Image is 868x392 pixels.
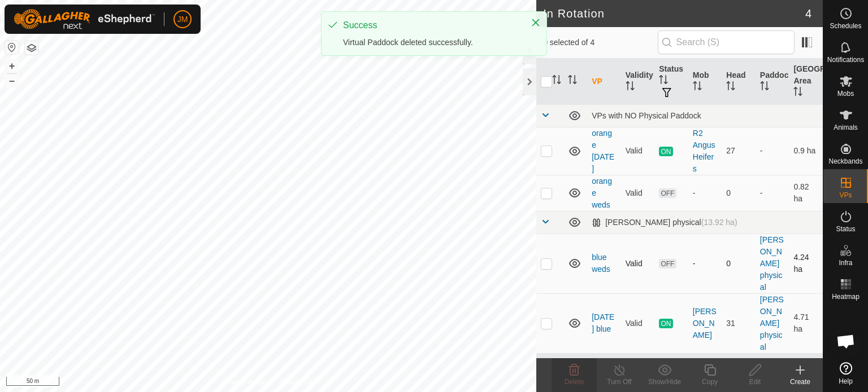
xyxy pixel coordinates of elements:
[839,259,852,266] span: Infra
[722,234,756,293] td: 0
[693,306,718,341] div: [PERSON_NAME]
[592,312,614,333] a: [DATE] blue
[528,15,544,30] button: Close
[834,124,858,131] span: Animals
[659,188,676,198] span: OFF
[597,377,642,387] div: Turn Off
[543,7,805,20] h2: In Rotation
[279,377,313,387] a: Contact Us
[592,218,737,227] div: [PERSON_NAME] physical
[592,129,614,173] a: orange [DATE]
[568,77,577,86] p-sorticon: Activate to sort
[789,234,823,293] td: 4.24 ha
[789,293,823,353] td: 4.71 ha
[778,377,823,387] div: Create
[805,5,811,22] span: 4
[659,77,668,86] p-sorticon: Activate to sort
[693,187,718,199] div: -
[659,319,672,328] span: ON
[224,377,266,387] a: Privacy Policy
[760,235,784,292] a: [PERSON_NAME] physical
[836,226,855,232] span: Status
[823,358,868,389] a: Help
[832,293,860,300] span: Heatmap
[722,59,756,105] th: Head
[688,59,722,105] th: Mob
[543,37,657,49] span: 0 selected of 4
[659,147,672,156] span: ON
[621,293,655,353] td: Valid
[726,83,735,92] p-sorticon: Activate to sort
[789,59,823,105] th: [GEOGRAPHIC_DATA] Area
[621,59,655,105] th: Validity
[756,127,789,175] td: -
[760,83,769,92] p-sorticon: Activate to sort
[789,127,823,175] td: 0.9 ha
[693,127,718,175] div: R2 Angus Heifers
[839,378,853,385] span: Help
[756,175,789,211] td: -
[722,127,756,175] td: 27
[5,59,19,73] button: +
[756,59,789,105] th: Paddock
[722,293,756,353] td: 31
[654,59,688,105] th: Status
[621,127,655,175] td: Valid
[659,259,676,268] span: OFF
[839,192,852,199] span: VPs
[5,74,19,87] button: –
[829,324,863,358] div: Open chat
[693,258,718,270] div: -
[592,177,612,209] a: orange weds
[343,37,519,49] div: Virtual Paddock deleted successfully.
[687,377,732,387] div: Copy
[658,30,795,54] input: Search (S)
[552,77,561,86] p-sorticon: Activate to sort
[621,234,655,293] td: Valid
[587,59,621,105] th: VP
[760,295,784,351] a: [PERSON_NAME] physical
[14,9,155,29] img: Gallagher Logo
[25,41,38,55] button: Map Layers
[693,83,702,92] p-sorticon: Activate to sort
[828,158,862,165] span: Neckbands
[642,377,687,387] div: Show/Hide
[592,111,818,120] div: VPs with NO Physical Paddock
[789,175,823,211] td: 0.82 ha
[626,83,635,92] p-sorticon: Activate to sort
[621,175,655,211] td: Valid
[837,90,854,97] span: Mobs
[827,56,864,63] span: Notifications
[793,89,802,98] p-sorticon: Activate to sort
[343,19,519,32] div: Success
[592,253,610,274] a: blue weds
[830,23,861,29] span: Schedules
[722,175,756,211] td: 0
[732,377,778,387] div: Edit
[177,14,188,25] span: JM
[565,378,584,386] span: Delete
[701,218,737,227] span: (13.92 ha)
[5,41,19,54] button: Reset Map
